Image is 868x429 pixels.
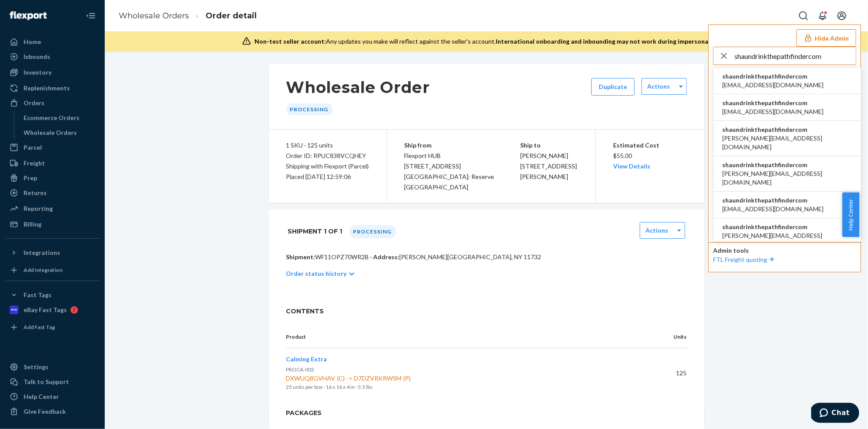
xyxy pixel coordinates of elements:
[722,161,852,169] span: shaundrinkthepathfindercom
[722,223,852,231] span: shaundrinkthepathfindercom
[24,143,42,152] div: Parcel
[24,266,62,274] div: Add Integration
[24,220,41,229] div: Billing
[24,248,60,257] div: Integrations
[5,50,99,64] a: Inbounds
[713,256,776,263] a: FTL Freight quoting
[336,374,347,383] div: (C)
[647,82,670,91] label: Actions
[286,172,369,182] div: Placed [DATE] 12:59:06
[24,378,69,386] div: Talk to Support
[10,11,47,20] img: Flexport logo
[5,202,99,216] a: Reporting
[5,288,99,302] button: Fast Tags
[286,151,369,161] div: Order ID: RPUC838VCQHEY
[24,99,45,107] div: Orders
[613,140,687,151] p: Estimated Cost
[722,205,823,213] span: [EMAIL_ADDRESS][DOMAIN_NAME]
[24,323,55,331] div: Add Fast Tag
[24,204,53,213] div: Reporting
[521,140,578,151] p: Ship to
[24,128,77,137] div: Wholesale Orders
[402,374,413,383] div: (P)
[24,363,48,371] div: Settings
[814,7,831,24] button: Open notifications
[5,390,99,404] a: Help Center
[286,355,327,364] button: Calming Extra
[5,405,99,419] button: Give Feedback
[5,186,99,200] a: Returns
[24,407,66,416] div: Give Feedback
[119,11,189,21] a: Wholesale Orders
[286,333,636,341] p: Product
[24,113,80,122] div: Ecommerce Orders
[24,38,41,46] div: Home
[5,360,99,374] a: Settings
[24,174,37,182] div: Prep
[5,263,99,277] a: Add Integration
[833,7,851,24] button: Open account menu
[722,107,823,116] span: [EMAIL_ADDRESS][DOMAIN_NAME]
[722,72,823,81] span: shaundrinkthepathfindercom
[286,383,636,391] p: 25 units per box · 16 x 16 x 4 in · 5.5 lbs
[286,161,369,172] p: Shipping with Flexport (Parcel)
[24,52,50,61] div: Inbounds
[645,226,668,235] label: Actions
[722,125,852,134] span: shaundrinkthepathfindercom
[795,7,812,24] button: Open Search Box
[5,156,99,170] a: Freight
[286,355,327,363] span: Calming Extra
[722,231,852,249] span: [PERSON_NAME][EMAIL_ADDRESS][DOMAIN_NAME]
[734,47,856,65] input: Search or paste seller ID
[5,217,99,231] a: Billing
[286,78,430,96] h1: Wholesale Order
[350,225,396,238] div: Processing
[286,103,333,115] div: Processing
[5,171,99,185] a: Prep
[254,38,326,45] span: Non-test seller account:
[112,3,264,29] ol: breadcrumbs
[5,303,99,317] a: eBay Fast Tags
[24,84,70,93] div: Replenishments
[286,253,687,261] p: WF11OPZ70WR2B · [PERSON_NAME][GEOGRAPHIC_DATA], NY 11732
[20,111,100,125] a: Ecommerce Orders
[722,99,823,107] span: shaundrinkthepathfindercom
[254,37,722,46] div: Any updates you make will reflect against the seller's account.
[24,68,51,77] div: Inventory
[5,246,99,260] button: Integrations
[286,374,636,383] span: DXWUQ8GVHAV -> D7DZVRKRWSM
[286,140,369,151] div: 1 SKU · 125 units
[722,81,823,89] span: [EMAIL_ADDRESS][DOMAIN_NAME]
[713,246,856,255] p: Admin tools
[24,189,47,197] div: Returns
[405,152,494,191] span: Flexport HUB [STREET_ADDRESS][GEOGRAPHIC_DATA]: Reserve [GEOGRAPHIC_DATA]
[24,291,51,299] div: Fast Tags
[811,403,859,425] iframe: Opens a widget where you can chat to one of our agents
[24,159,45,168] div: Freight
[5,375,99,389] button: Talk to Support
[5,81,99,95] a: Replenishments
[842,192,859,237] span: Help Center
[591,78,635,96] button: Duplicate
[286,253,316,261] span: Shipment:
[722,169,852,187] span: [PERSON_NAME][EMAIL_ADDRESS][DOMAIN_NAME]
[286,269,347,278] p: Order status history
[613,140,687,172] div: $55.00
[82,7,99,24] button: Close Navigation
[374,253,400,261] span: Address:
[269,408,704,424] h2: Packages
[722,134,852,151] span: [PERSON_NAME][EMAIL_ADDRESS][DOMAIN_NAME]
[650,369,687,378] p: 125
[796,29,856,47] button: Hide Admin
[288,222,343,240] h1: Shipment 1 of 1
[496,38,722,45] span: International onboarding and inbounding may not work during impersonation.
[405,140,521,151] p: Ship from
[5,320,99,334] a: Add Fast Tag
[613,162,650,170] a: View Details
[722,196,823,205] span: shaundrinkthepathfindercom
[24,305,67,314] div: eBay Fast Tags
[5,96,99,110] a: Orders
[5,65,99,79] a: Inventory
[5,141,99,154] a: Parcel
